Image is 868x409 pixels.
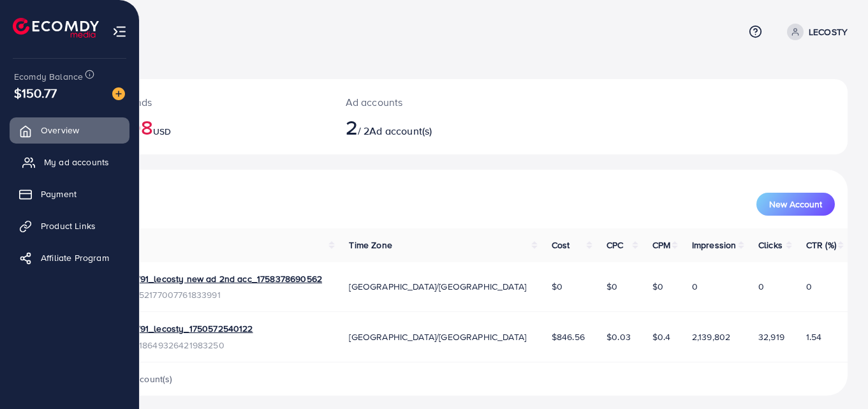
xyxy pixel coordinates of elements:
span: Overview [41,124,79,137]
span: Affiliate Program [41,251,109,264]
h2: / 2 [346,115,509,139]
span: CTR (%) [806,239,836,251]
h2: $92.98 [87,115,315,139]
span: Product Links [41,219,96,232]
a: 1029791_lecosty_1750572540122 [116,322,253,335]
span: [GEOGRAPHIC_DATA]/[GEOGRAPHIC_DATA] [349,331,526,343]
span: 1.54 [806,331,822,343]
a: 1029791_lecosty new ad 2nd acc_1758378690562 [116,272,322,285]
span: $150.77 [14,84,57,102]
span: 0 [692,280,698,293]
span: My ad accounts [44,156,109,168]
span: 0 [758,280,764,293]
img: menu [112,24,127,39]
span: $0.03 [607,331,631,343]
span: 32,919 [758,331,784,343]
a: Payment [10,181,129,207]
span: ID: 7518649326421983250 [116,339,253,352]
span: Time Zone [349,239,392,251]
p: [DATE] spends [87,94,315,110]
a: Overview [10,117,129,143]
span: 0 [806,280,812,293]
span: USD [153,125,171,138]
span: CPM [652,239,670,251]
a: My ad accounts [10,149,129,175]
span: ID: 7552177007761833991 [116,288,322,301]
span: Impression [692,239,737,251]
a: Product Links [10,213,129,239]
span: [GEOGRAPHIC_DATA]/[GEOGRAPHIC_DATA] [349,280,526,293]
p: Ad accounts [346,94,509,110]
span: Cost [552,239,570,251]
a: LECOSTY [782,24,848,40]
span: $0 [607,280,617,293]
span: Payment [41,188,77,200]
img: logo [13,18,99,38]
span: Ecomdy Balance [14,70,83,83]
span: Ad account(s) [369,124,432,138]
iframe: Chat [814,352,858,399]
p: LECOSTY [809,24,848,40]
span: New Account [769,200,822,209]
button: New Account [756,193,835,216]
span: 2 [346,112,358,142]
a: Affiliate Program [10,245,129,271]
span: $846.56 [552,331,585,343]
span: $0.4 [652,331,671,343]
span: $0 [552,280,563,293]
span: 2,139,802 [692,331,730,343]
span: Clicks [758,239,783,251]
span: CPC [607,239,623,251]
span: $0 [652,280,663,293]
img: image [112,87,125,100]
